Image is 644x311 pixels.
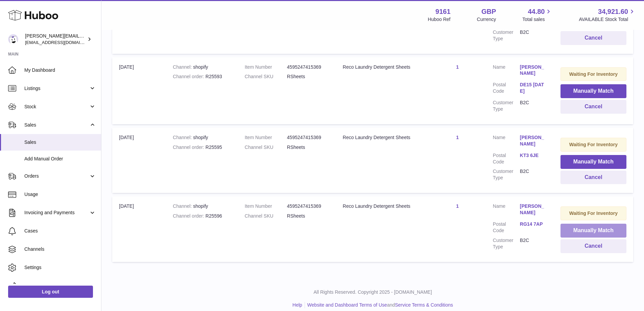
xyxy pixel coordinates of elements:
[25,40,99,45] span: [EMAIL_ADDRESS][DOMAIN_NAME]
[245,134,287,141] dt: Item Number
[24,209,89,216] span: Invoicing and Payments
[560,84,626,98] button: Manually Match
[456,135,459,140] a: 1
[522,7,552,23] a: 44.80 Total sales
[569,142,618,147] strong: Waiting For Inventory
[520,64,547,77] a: [PERSON_NAME]
[520,152,547,159] a: KT3 6JE
[173,144,231,151] div: R25595
[456,64,459,70] a: 1
[112,57,166,124] td: [DATE]
[456,203,459,209] a: 1
[173,145,206,150] strong: Channel order
[8,286,93,298] a: Log out
[245,203,287,209] dt: Item Number
[112,196,166,262] td: [DATE]
[112,128,166,193] td: [DATE]
[493,221,520,234] dt: Postal Code
[24,67,96,73] span: My Dashboard
[173,134,231,141] div: shopify
[24,122,89,128] span: Sales
[24,85,89,92] span: Listings
[520,29,547,42] dd: B2C
[560,224,626,238] button: Manually Match
[520,99,547,112] dd: B2C
[522,16,552,23] span: Total sales
[569,210,618,216] strong: Waiting For Inventory
[287,203,329,209] dd: 4595247415369
[481,7,496,16] strong: GBP
[173,213,206,219] strong: Channel order
[435,7,451,16] strong: 9161
[245,73,287,80] dt: Channel SKU
[287,144,329,151] dd: RSheets
[493,82,520,96] dt: Postal Code
[493,29,520,42] dt: Customer Type
[245,213,287,219] dt: Channel SKU
[24,228,96,234] span: Cases
[173,135,193,140] strong: Channel
[292,302,302,308] a: Help
[173,73,231,80] div: R25593
[173,203,193,209] strong: Channel
[493,99,520,112] dt: Customer Type
[287,134,329,141] dd: 4595247415369
[24,191,96,198] span: Usage
[477,16,496,23] div: Currency
[493,134,520,149] dt: Name
[520,82,547,94] a: DE15 [DATE]
[428,16,451,23] div: Huboo Ref
[287,213,329,219] dd: RSheets
[173,74,206,79] strong: Channel order
[560,239,626,253] button: Cancel
[520,168,547,181] dd: B2C
[560,100,626,114] button: Cancel
[493,168,520,181] dt: Customer Type
[24,264,96,271] span: Settings
[24,246,96,252] span: Channels
[8,34,18,44] img: amyesmith31@gmail.com
[24,104,89,110] span: Stock
[245,64,287,70] dt: Item Number
[560,155,626,169] button: Manually Match
[25,33,86,46] div: [PERSON_NAME][EMAIL_ADDRESS][DOMAIN_NAME]
[569,71,618,77] strong: Waiting For Inventory
[560,171,626,184] button: Cancel
[173,213,231,219] div: R25596
[395,302,453,308] a: Service Terms & Conditions
[173,64,231,70] div: shopify
[560,31,626,45] button: Cancel
[24,156,96,162] span: Add Manual Order
[520,221,547,227] a: RG14 7AP
[24,173,89,179] span: Orders
[520,237,547,250] dd: B2C
[24,139,96,146] span: Sales
[107,289,639,295] p: All Rights Reserved. Copyright 2025 - [DOMAIN_NAME]
[520,134,547,147] a: [PERSON_NAME]
[343,134,422,141] div: Reco Laundry Detergent Sheets
[579,7,636,23] a: 34,921.60 AVAILABLE Stock Total
[598,7,628,16] span: 34,921.60
[520,203,547,216] a: [PERSON_NAME]
[287,73,329,80] dd: RSheets
[173,64,193,70] strong: Channel
[528,7,545,16] span: 44.80
[24,283,96,289] span: Returns
[305,302,453,308] li: and
[287,64,329,70] dd: 4595247415369
[493,152,520,165] dt: Postal Code
[307,302,387,308] a: Website and Dashboard Terms of Use
[343,64,422,70] div: Reco Laundry Detergent Sheets
[493,237,520,250] dt: Customer Type
[343,203,422,209] div: Reco Laundry Detergent Sheets
[245,144,287,151] dt: Channel SKU
[493,203,520,218] dt: Name
[493,64,520,79] dt: Name
[579,16,636,23] span: AVAILABLE Stock Total
[173,203,231,209] div: shopify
